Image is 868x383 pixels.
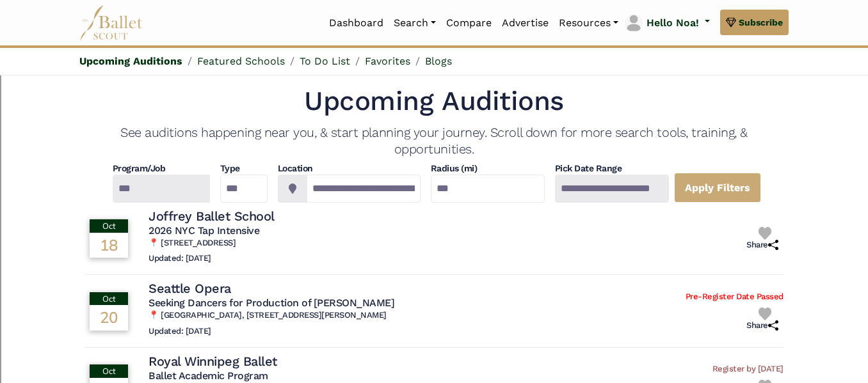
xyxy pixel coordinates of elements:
a: Resources [554,10,623,36]
a: Featured Schools [197,55,285,67]
img: gem.svg [726,15,736,29]
a: Upcoming Auditions [79,55,182,67]
a: Favorites [365,55,410,67]
a: Search [389,10,441,36]
img: profile picture [625,14,643,32]
a: profile picture Hello Noa! [623,13,710,33]
p: Hello Noa! [647,15,699,31]
a: Compare [441,10,497,36]
div: Move To ... [5,86,863,97]
div: Delete [5,40,863,51]
a: Dashboard [324,10,389,36]
a: Advertise [497,10,554,36]
div: Sort A > Z [5,5,863,17]
a: To Do List [300,55,350,67]
div: Move To ... [5,28,863,40]
div: Sign out [5,63,863,74]
span: Subscribe [739,15,783,29]
div: Options [5,51,863,63]
div: Sort New > Old [5,17,863,28]
a: Blogs [425,55,452,67]
a: Subscribe [720,10,789,35]
div: Rename [5,74,863,86]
